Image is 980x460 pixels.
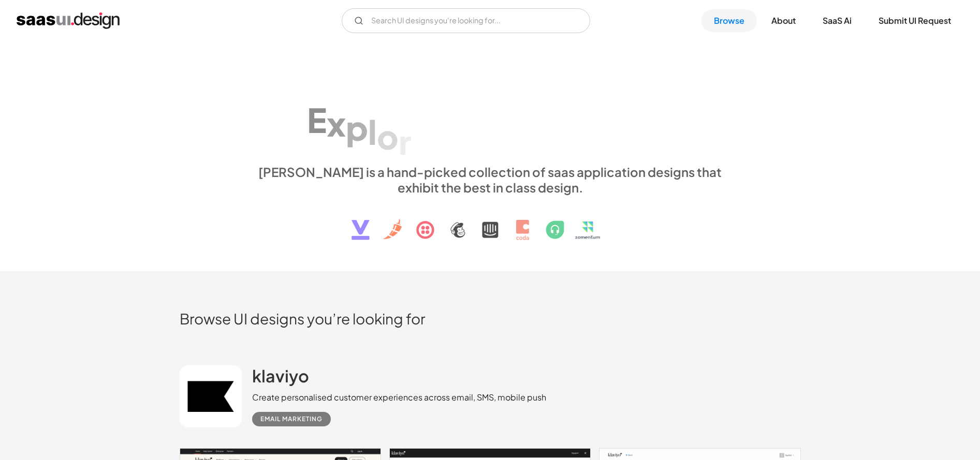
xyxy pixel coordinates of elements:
[866,9,963,32] a: Submit UI Request
[333,195,647,249] img: text, icon, saas logo
[307,100,327,140] div: E
[342,8,590,33] form: Email Form
[327,103,346,143] div: x
[260,413,323,425] div: Email Marketing
[377,116,399,156] div: o
[759,9,808,32] a: About
[180,309,801,328] h2: Browse UI designs you’re looking for
[346,108,368,147] div: p
[252,365,309,386] h2: klaviyo
[342,8,590,33] input: Search UI designs you're looking for...
[17,12,120,29] a: home
[252,164,728,195] div: [PERSON_NAME] is a hand-picked collection of saas application designs that exhibit the best in cl...
[252,365,309,391] a: klaviyo
[252,74,728,154] h1: Explore SaaS UI design patterns & interactions.
[810,9,864,32] a: SaaS Ai
[399,122,412,161] div: r
[252,391,546,404] div: Create personalised customer experiences across email, SMS, mobile push
[701,9,757,32] a: Browse
[368,112,377,152] div: l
